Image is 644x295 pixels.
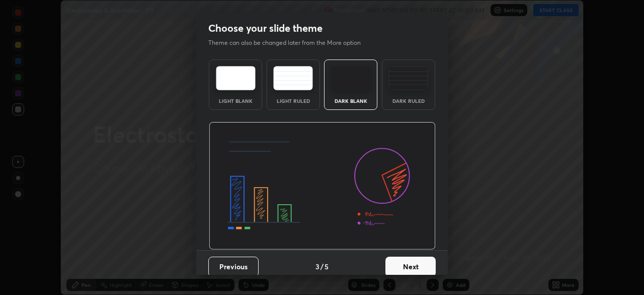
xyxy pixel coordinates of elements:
h4: 3 [315,261,319,272]
div: Dark Blank [331,98,371,103]
button: Previous [208,257,259,277]
div: Light Blank [215,98,256,103]
p: Theme can also be changed later from the More option [208,38,371,47]
div: Light Ruled [273,98,313,103]
img: lightTheme.e5ed3b09.svg [216,66,256,90]
h2: Choose your slide theme [208,22,323,35]
img: darkRuledTheme.de295e13.svg [388,66,428,90]
h4: / [320,261,324,272]
button: Next [385,257,436,277]
img: darkThemeBanner.d06ce4a2.svg [209,122,436,250]
h4: 5 [325,261,329,272]
img: darkTheme.f0cc69e5.svg [331,66,371,90]
div: Dark Ruled [388,98,429,103]
img: lightRuledTheme.5fabf969.svg [273,66,313,90]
